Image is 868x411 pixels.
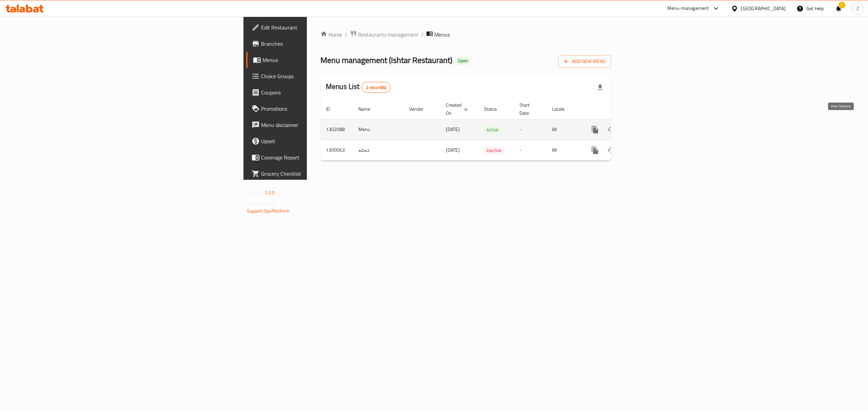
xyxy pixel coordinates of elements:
[320,99,657,161] table: enhanced table
[547,119,581,140] td: All
[434,30,450,39] span: Menus
[552,105,573,113] span: Locale
[361,82,391,93] div: Total records count
[261,121,383,129] span: Menu disclaimer
[358,105,379,113] span: Name
[446,101,470,117] span: Created On
[247,200,278,209] span: Get support on:
[261,88,383,96] span: Coupons
[484,146,504,154] div: Inactive
[519,101,538,117] span: Start Date
[247,188,263,197] span: Version:
[246,19,389,36] a: Edit Restaurant
[261,23,383,31] span: Edit Restaurant
[320,30,611,39] nav: breadcrumb
[246,117,389,133] a: Menu disclaimer
[246,133,389,149] a: Upsell
[484,126,501,134] span: Active
[484,105,506,113] span: Status
[264,188,275,197] span: 1.0.0
[592,79,608,95] div: Export file
[247,207,290,215] a: Support.OpsPlatform
[246,68,389,84] a: Choice Groups
[603,142,619,158] button: Change Status
[446,125,460,134] span: [DATE]
[581,99,657,120] th: Actions
[246,36,389,52] a: Branches
[246,166,389,182] a: Grocery Checklist
[246,84,389,101] a: Coupons
[261,72,383,80] span: Choice Groups
[421,30,423,39] li: /
[564,57,606,66] span: Add New Menu
[362,84,391,91] span: 2 record(s)
[514,119,547,140] td: -
[587,122,603,138] button: more
[261,105,383,113] span: Promotions
[326,105,339,113] span: ID
[409,105,432,113] span: Vendor
[246,149,389,166] a: Coverage Report
[603,122,619,138] button: Change Status
[484,147,504,154] span: Inactive
[587,142,603,158] button: more
[261,137,383,145] span: Upsell
[667,4,709,13] div: Menu-management
[741,5,786,12] div: [GEOGRAPHIC_DATA]
[455,58,471,64] span: Open
[558,55,611,68] button: Add New Menu
[326,82,391,93] h2: Menus List
[856,5,859,12] span: Z
[261,170,383,178] span: Grocery Checklist
[547,140,581,160] td: All
[261,153,383,161] span: Coverage Report
[261,40,383,48] span: Branches
[262,56,383,64] span: Menus
[455,57,471,65] div: Open
[514,140,547,160] td: -
[246,101,389,117] a: Promotions
[446,146,460,154] span: [DATE]
[246,52,389,68] a: Menus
